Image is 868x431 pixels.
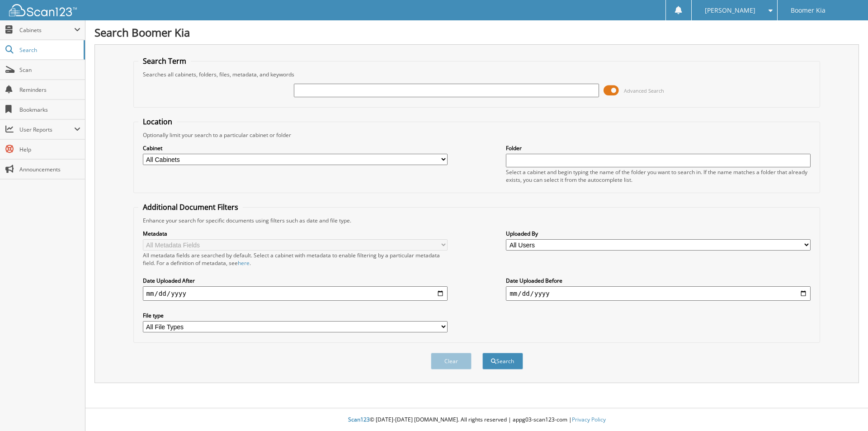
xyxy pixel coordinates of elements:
label: Date Uploaded After [143,277,448,284]
img: scan123-logo-white.svg [9,4,77,16]
label: Uploaded By [506,230,811,237]
span: Reminders [19,86,80,94]
input: start [143,286,448,301]
div: Searches all cabinets, folders, files, metadata, and keywords [138,71,816,78]
a: Privacy Policy [572,416,606,423]
legend: Additional Document Filters [138,202,243,212]
label: Metadata [143,230,448,237]
div: Select a cabinet and begin typing the name of the folder you want to search in. If the name match... [506,168,811,184]
div: © [DATE]-[DATE] [DOMAIN_NAME]. All rights reserved | appg03-scan123-com | [85,409,868,431]
span: Scan123 [348,416,370,423]
span: [PERSON_NAME] [705,8,755,13]
button: Search [482,353,523,369]
input: end [506,286,811,301]
span: Help [19,146,80,153]
label: File type [143,312,448,319]
legend: Location [138,117,177,127]
span: Boomer Kia [791,8,826,13]
div: All metadata fields are searched by default. Select a cabinet with metadata to enable filtering b... [143,251,448,267]
span: Cabinets [19,26,74,34]
label: Date Uploaded Before [506,277,811,284]
h1: Search Boomer Kia [94,25,859,40]
span: Announcements [19,166,80,173]
span: Scan [19,66,80,74]
a: here [238,259,250,267]
span: Bookmarks [19,106,80,114]
label: Cabinet [143,144,448,152]
span: Search [19,46,79,54]
div: Enhance your search for specific documents using filters such as date and file type. [138,217,816,224]
span: Advanced Search [624,87,664,94]
span: User Reports [19,126,74,133]
button: Clear [431,353,472,369]
div: Optionally limit your search to a particular cabinet or folder [138,131,816,139]
label: Folder [506,144,811,152]
legend: Search Term [138,56,191,66]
